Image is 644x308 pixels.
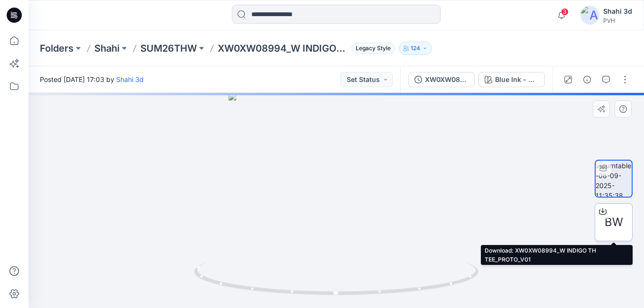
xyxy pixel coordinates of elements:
div: Shahi 3d [603,6,632,17]
div: PVH [603,17,632,24]
a: Shahi 3d [116,75,144,83]
p: XW0XW08994_W INDIGO TH TEE_PROTO_V01 [218,42,348,55]
button: Legacy Style [348,42,395,55]
span: 3 [561,8,569,16]
img: turntable-08-09-2025-11:35:38 [596,161,632,197]
span: Legacy Style [351,43,395,54]
button: Blue Ink - C7H [478,72,545,87]
span: BW [605,214,623,231]
div: Blue Ink - C7H [495,74,539,85]
a: Shahi [94,42,120,55]
div: XW0XW08994_W INDIGO TH TEE_PROTO_V01 [425,74,469,85]
button: Details [580,72,595,87]
a: SUM26THW [140,42,197,55]
p: 124 [411,43,420,54]
span: Posted [DATE] 17:03 by [40,74,144,84]
button: 124 [399,42,432,55]
img: avatar [580,6,599,25]
button: XW0XW08994_W INDIGO TH TEE_PROTO_V01 [408,72,475,87]
a: Folders [40,42,74,55]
